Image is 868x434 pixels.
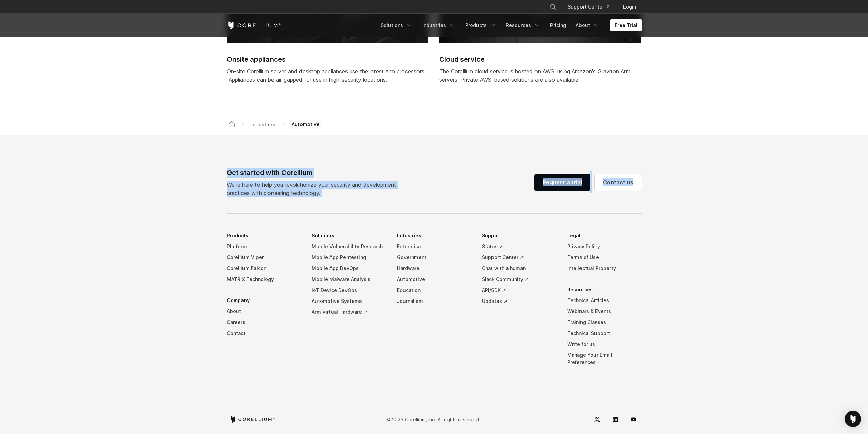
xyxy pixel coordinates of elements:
a: Contact us [595,174,642,191]
a: Intellectual Property [567,263,642,274]
a: Privacy Policy [567,241,642,252]
a: Corellium home [225,120,238,129]
div: The Corellium cloud service is hosted on AWS, using Amazon's Graviton Arm servers. Private AWS-ba... [439,67,641,84]
a: Platform [227,241,301,252]
a: YouTube [625,411,642,428]
a: About [572,19,604,31]
a: Corellium home [230,416,275,423]
a: Hardware [397,263,471,274]
a: Journalism [397,296,471,307]
h2: Cloud service [439,54,641,65]
a: Updates ↗ [482,296,556,307]
a: Corellium Home [227,21,281,29]
a: Automotive Systems [312,296,386,307]
a: Slack Community ↗ [482,274,556,285]
button: Search [547,1,559,13]
a: Automotive [397,274,471,285]
a: Contact [227,328,301,339]
a: Technical Articles [567,295,642,306]
a: Support Center [562,1,615,13]
span: Automotive [289,120,322,129]
a: Webinars & Events [567,306,642,317]
a: Enterprise [397,241,471,252]
a: MATRIX Technology [227,274,301,285]
a: Login [618,1,642,13]
a: Terms of Use [567,252,642,263]
span: Industries [249,120,278,129]
a: About [227,306,301,317]
a: Request a trial [534,174,590,191]
h2: Onsite appliances [227,54,428,65]
a: IoT Device DevOps [312,285,386,296]
div: Get started with Corellium [227,168,401,178]
div: Navigation Menu [227,230,642,378]
a: Mobile App Pentesting [312,252,386,263]
a: LinkedIn [607,411,623,428]
a: Free Trial [610,19,642,31]
a: Education [397,285,471,296]
div: On-site Corellium server and desktop appliances use the latest Arm processors. Appliances can be ... [227,67,428,84]
a: Mobile Vulnerability Research [312,241,386,252]
a: Corellium Viper [227,252,301,263]
a: Write for us [567,339,642,350]
a: Products [461,19,500,31]
a: Training Classes [567,317,642,328]
a: Mobile Malware Analysis [312,274,386,285]
a: Pricing [546,19,570,31]
a: Support Center ↗ [482,252,556,263]
p: © 2025 Corellium, Inc. All rights reserved. [386,416,480,423]
a: Twitter [589,411,605,428]
div: Navigation Menu [377,19,642,31]
a: Technical Support [567,328,642,339]
a: Manage Your Email Preferences [567,350,642,368]
a: Status ↗ [482,241,556,252]
a: Mobile App DevOps [312,263,386,274]
div: Open Intercom Messenger [845,411,861,427]
a: Arm Virtual Hardware ↗ [312,307,386,318]
div: Industries [249,121,278,128]
a: Chat with a human [482,263,556,274]
a: Solutions [377,19,417,31]
a: Government [397,252,471,263]
a: Industries [418,19,460,31]
a: API/SDK ↗ [482,285,556,296]
a: Corellium Falcon [227,263,301,274]
div: Navigation Menu [542,1,642,13]
a: Careers [227,317,301,328]
a: Resources [502,19,545,31]
p: We’re here to help you revolutionize your security and development practices with pioneering tech... [227,181,401,197]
